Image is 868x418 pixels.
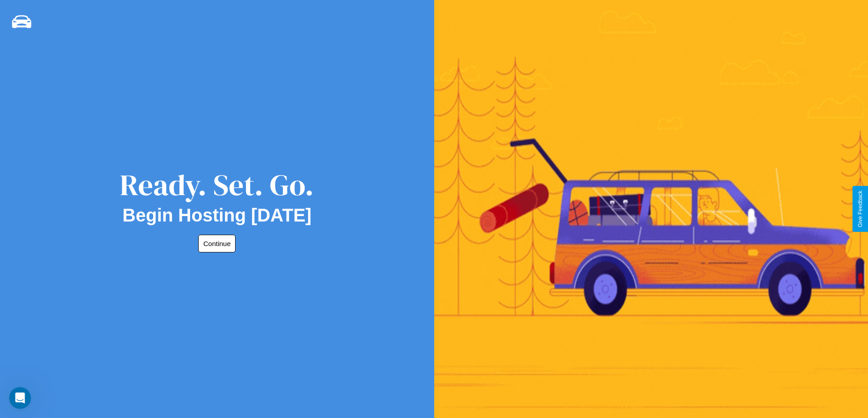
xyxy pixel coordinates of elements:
div: Give Feedback [857,191,863,227]
h2: Begin Hosting [DATE] [123,205,312,226]
div: Ready. Set. Go. [120,165,314,205]
iframe: Intercom live chat [9,387,31,409]
button: Continue [198,235,236,252]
